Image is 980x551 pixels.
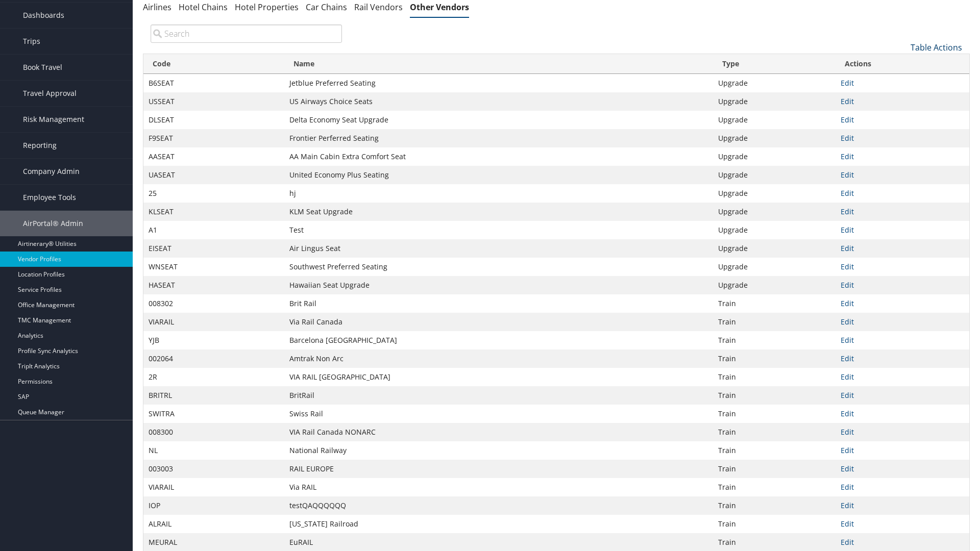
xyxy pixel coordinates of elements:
[284,147,713,166] td: AA Main Cabin Extra Comfort Seat
[713,349,836,368] td: Train
[143,441,284,460] td: NL
[841,96,854,106] a: Edit
[841,335,854,345] a: Edit
[284,294,713,313] td: Brit Rail
[143,166,284,184] td: UASEAT
[713,441,836,460] td: Train
[284,258,713,276] td: Southwest Preferred Seating
[143,405,284,423] td: SWITRA
[23,29,40,54] span: Trips
[284,349,713,368] td: Amtrak Non Arc
[713,294,836,313] td: Train
[179,2,228,13] a: Hotel Chains
[143,54,284,74] th: Code: activate to sort column ascending
[841,500,854,510] a: Edit
[284,92,713,111] td: US Airways Choice Seats
[410,2,469,13] a: Other Vendors
[713,276,836,294] td: Upgrade
[841,409,854,418] a: Edit
[841,262,854,271] a: Edit
[713,423,836,441] td: Train
[841,243,854,253] a: Edit
[143,92,284,111] td: USSEAT
[841,519,854,529] a: Edit
[713,221,836,239] td: Upgrade
[841,464,854,473] a: Edit
[143,2,171,13] a: Airlines
[841,298,854,308] a: Edit
[143,313,284,331] td: VIARAIL
[143,74,284,92] td: B6SEAT
[143,460,284,478] td: 003003
[841,427,854,437] a: Edit
[841,372,854,382] a: Edit
[284,478,713,496] td: Via RAIL
[284,405,713,423] td: Swiss Rail
[713,313,836,331] td: Train
[143,368,284,386] td: 2R
[713,405,836,423] td: Train
[284,166,713,184] td: United Economy Plus Seating
[23,211,83,236] span: AirPortal® Admin
[284,368,713,386] td: VIA RAIL [GEOGRAPHIC_DATA]
[143,184,284,203] td: 25
[306,2,347,13] a: Car Chains
[713,258,836,276] td: Upgrade
[841,482,854,492] a: Edit
[284,203,713,221] td: KLM Seat Upgrade
[143,129,284,147] td: F9SEAT
[713,147,836,166] td: Upgrade
[143,147,284,166] td: AASEAT
[143,478,284,496] td: VIARAIL
[143,294,284,313] td: 008302
[143,349,284,368] td: 002064
[841,317,854,327] a: Edit
[23,133,57,158] span: Reporting
[841,280,854,290] a: Edit
[284,515,713,533] td: [US_STATE] Railroad
[713,184,836,203] td: Upgrade
[143,221,284,239] td: A1
[841,188,854,198] a: Edit
[713,386,836,405] td: Train
[284,441,713,460] td: National Railway
[143,239,284,258] td: EISEAT
[841,152,854,161] a: Edit
[354,2,403,13] a: Rail Vendors
[841,78,854,88] a: Edit
[284,331,713,349] td: Barcelona [GEOGRAPHIC_DATA]
[841,115,854,124] a: Edit
[284,129,713,147] td: Frontier Perferred Seating
[143,386,284,405] td: BRITRL
[23,55,62,80] span: Book Travel
[713,478,836,496] td: Train
[151,24,342,43] input: Search
[713,496,836,515] td: Train
[841,207,854,216] a: Edit
[713,92,836,111] td: Upgrade
[143,423,284,441] td: 008300
[713,368,836,386] td: Train
[284,423,713,441] td: VIA Rail Canada NONARC
[841,225,854,235] a: Edit
[143,515,284,533] td: ALRAIL
[713,166,836,184] td: Upgrade
[713,74,836,92] td: Upgrade
[284,496,713,515] td: testQAQQQQQQ
[284,313,713,331] td: Via Rail Canada
[713,515,836,533] td: Train
[713,129,836,147] td: Upgrade
[23,159,80,184] span: Company Admin
[284,54,713,74] th: Name: activate to sort column ascending
[836,54,969,74] th: Actions
[23,107,84,132] span: Risk Management
[23,81,77,106] span: Travel Approval
[284,460,713,478] td: RAIL EUROPE
[713,203,836,221] td: Upgrade
[284,184,713,203] td: hj
[713,460,836,478] td: Train
[235,2,299,13] a: Hotel Properties
[284,386,713,405] td: BritRail
[143,276,284,294] td: HASEAT
[713,111,836,129] td: Upgrade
